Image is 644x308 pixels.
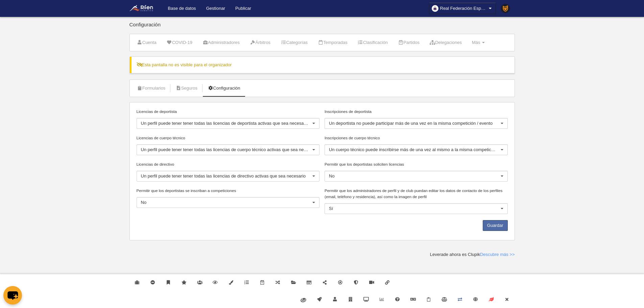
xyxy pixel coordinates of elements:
a: Partidos [394,38,423,48]
span: Un cuerpo técnico puede inscribirse más de una vez al mismo a la misma competición / evento [329,147,514,152]
span: Un perfil puede tener tener todas las licencias de cuerpo técnico activas que sea necesario [141,147,318,152]
span: No [329,173,335,179]
a: Descubre más >> [480,252,515,257]
div: Configuración [129,22,515,34]
img: OawuqMLU2yxE.30x30.jpg [432,5,438,12]
button: Guardar [483,220,508,231]
label: Licencias de deportista [137,109,320,115]
label: Permitir que los deportistas soliciten licencias [325,161,508,167]
a: Clasificación [354,38,391,48]
label: Licencias de directivo [137,161,320,167]
span: Un perfil puede tener tener todas las licencias de directivo activas que sea necesario [141,173,306,179]
span: Un perfil puede tener tener todas las licencias de deportista activas que sea necesario [141,121,309,126]
button: chat-button [3,286,22,305]
a: Categorías [277,38,311,48]
a: Configuración [204,83,244,93]
a: Administradores [199,38,243,48]
img: fiware.svg [301,298,306,302]
span: Más [472,40,480,45]
a: Temporadas [314,38,351,48]
label: Permitir que los administradores de perfil y de club puedan editar los datos de contacto de los p... [325,188,508,200]
label: Licencias de cuerpo técnico [137,135,320,141]
div: Esta pantalla no es visible para el organizador [129,56,515,73]
a: Delegaciones [426,38,466,48]
a: Árbitros [246,38,274,48]
a: Real Federación Española de Natación [429,3,496,14]
label: Permitir que los deportistas se inscriban a competiciones [137,188,320,194]
span: No [141,200,147,205]
img: Real Federación Española de Natación [129,4,158,12]
label: Inscripciones de deportista [325,109,508,115]
a: Seguros [172,83,201,93]
span: Real Federación Española de Natación [440,5,487,12]
a: COVID-19 [163,38,196,48]
span: Sí [329,206,333,211]
span: Un deportista no puede participar más de una vez en la misma competición / evento [329,121,493,126]
a: Formularios [133,83,169,93]
label: Inscripciones de cuerpo técnico [325,135,508,141]
a: Más [468,38,488,48]
img: PaK018JKw3ps.30x30.jpg [501,4,510,13]
div: Leverade ahora es Clupik [430,252,515,258]
a: Cuenta [133,38,160,48]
